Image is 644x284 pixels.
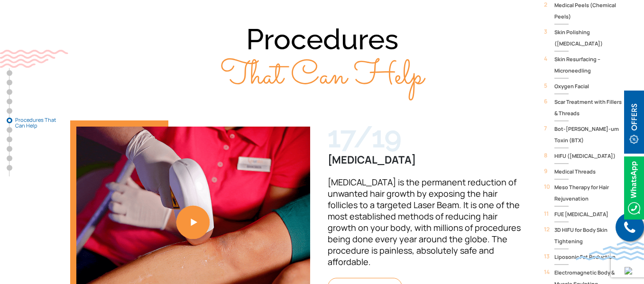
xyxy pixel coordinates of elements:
[554,150,626,162] span: HIFU ([MEDICAL_DATA])
[554,81,626,92] span: Oxygen Facial
[544,165,547,177] span: 9
[544,96,547,107] span: 6
[554,182,626,204] span: Meso Therapy for Hair Rejuvenation
[544,208,549,220] span: 11
[554,123,626,146] span: Bot-[PERSON_NAME]-um Toxin (BTX)
[544,266,550,278] span: 14
[544,53,547,64] span: 4
[554,96,626,119] span: Scar Treatment with Fillers & Threads
[544,251,550,262] span: 13
[554,209,626,220] span: FUE [MEDICAL_DATA]
[554,27,626,49] span: Skin Polishing ([MEDICAL_DATA])
[544,123,547,134] span: 7
[554,166,626,177] span: Medical Threads
[544,181,550,192] span: 10
[7,118,12,123] a: Procedures That Can Help
[625,267,632,275] img: up-blue-arrow.svg
[328,176,521,267] span: [MEDICAL_DATA] is the permanent reduction of unwanted hair growth by exposing the hair follicles ...
[544,224,550,235] span: 12
[328,154,523,166] h6: [MEDICAL_DATA]
[624,182,644,192] a: Whatsappicon
[544,80,547,92] span: 5
[15,117,63,128] span: Procedures That Can Help
[221,52,423,101] span: That Can Help
[544,26,547,37] span: 3
[554,54,626,76] span: Skin Resurfacing – Microneedling
[576,241,644,260] img: bluewave
[18,22,626,97] h2: Procedures
[544,150,547,161] span: 8
[328,120,523,154] div: 17/19
[554,224,626,247] span: 3D HIFU for Body Skin Tightening
[624,91,644,154] img: offerBt
[554,251,626,263] span: Liposonic Fat Reduction
[624,156,644,220] img: Whatsappicon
